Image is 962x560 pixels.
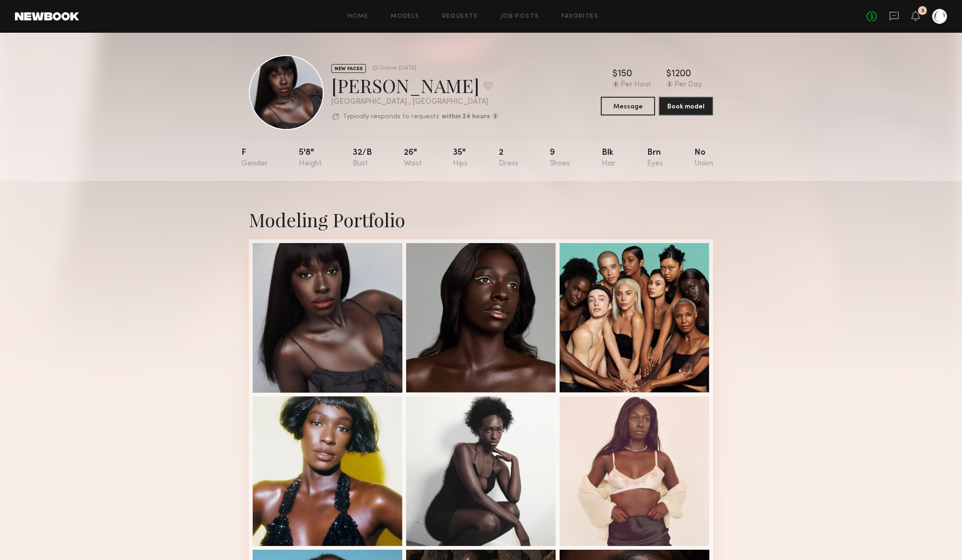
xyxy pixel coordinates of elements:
[550,149,570,168] div: 9
[453,149,467,168] div: 35"
[331,98,499,106] div: [GEOGRAPHIC_DATA] , [GEOGRAPHIC_DATA]
[249,207,713,232] div: Modeling Portfolio
[561,14,598,20] a: Favorites
[666,70,671,79] div: $
[241,149,268,168] div: F
[299,149,321,168] div: 5'8"
[647,149,663,168] div: Brn
[331,73,499,98] div: [PERSON_NAME]
[442,14,478,20] a: Requests
[379,65,416,72] div: Online [DATE]
[621,81,651,89] div: Per Hour
[499,149,518,168] div: 2
[675,81,702,89] div: Per Day
[331,64,366,73] div: NEW FACES
[602,149,616,168] div: Blk
[921,8,924,14] div: 3
[343,114,439,120] p: Typically responds to requests
[618,70,632,79] div: 150
[391,14,419,20] a: Models
[601,97,655,115] button: Message
[612,70,618,79] div: $
[671,70,691,79] div: 1200
[348,14,369,20] a: Home
[404,149,422,168] div: 26"
[694,149,713,168] div: No
[659,97,713,115] button: Book model
[442,114,490,120] b: within 24 hours
[501,14,539,20] a: Job Posts
[353,149,372,168] div: 32/b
